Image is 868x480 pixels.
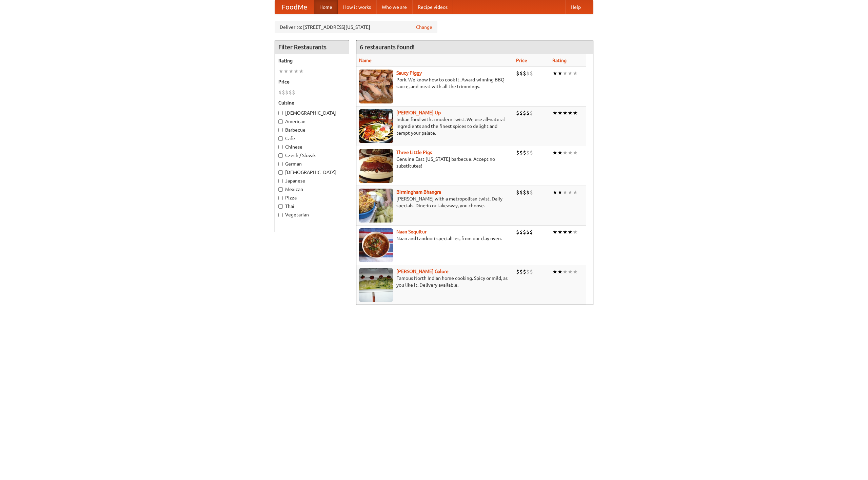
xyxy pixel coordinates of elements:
[557,109,563,117] li: ★
[563,149,568,156] li: ★
[278,119,283,124] input: American
[516,189,519,196] li: $
[563,189,568,196] li: ★
[516,70,519,77] li: $
[359,189,393,223] img: bhangra.jpg
[359,235,511,242] p: Naan and tandoori specialties, from our clay oven.
[278,136,283,141] input: Cafe
[360,44,415,50] ng-pluralize: 6 restaurants found!
[278,204,283,209] input: Thai
[573,149,578,156] li: ★
[523,228,526,236] li: $
[278,196,283,200] input: Pizza
[299,68,304,75] li: ★
[278,203,346,210] label: Thai
[278,213,283,217] input: Vegetarian
[573,70,578,77] li: ★
[294,68,299,75] li: ★
[278,118,346,125] label: American
[523,109,526,117] li: $
[563,70,568,77] li: ★
[523,149,526,156] li: $
[396,150,432,155] b: Three Little Pigs
[552,268,557,275] li: ★
[359,195,511,209] p: [PERSON_NAME] with a metropolitan twist. Daily specials. Dine-in or takeaway, you choose.
[552,149,557,156] li: ★
[396,70,422,76] a: Saucy Piggy
[526,228,530,236] li: $
[359,58,372,63] a: Name
[412,0,453,14] a: Recipe videos
[557,70,563,77] li: ★
[278,143,346,150] label: Chinese
[359,70,393,103] img: saucy.jpg
[526,149,530,156] li: $
[552,58,567,63] a: Rating
[289,89,292,96] li: $
[519,268,523,275] li: $
[552,228,557,236] li: ★
[516,228,519,236] li: $
[530,268,533,275] li: $
[278,110,346,116] label: [DEMOGRAPHIC_DATA]
[516,149,519,156] li: $
[519,109,523,117] li: $
[396,229,427,234] b: Naan Sequitur
[359,268,393,302] img: currygalore.jpg
[526,189,530,196] li: $
[519,149,523,156] li: $
[278,128,283,132] input: Barbecue
[568,268,573,275] li: ★
[283,68,289,75] li: ★
[278,177,346,184] label: Japanese
[278,170,283,175] input: [DEMOGRAPHIC_DATA]
[278,169,346,176] label: [DEMOGRAPHIC_DATA]
[526,70,530,77] li: $
[278,160,346,167] label: German
[359,116,511,136] p: Indian food with a modern twist. We use all-natural ingredients and the finest spices to delight ...
[278,68,283,75] li: ★
[516,268,519,275] li: $
[278,145,283,149] input: Chinese
[278,162,283,166] input: German
[278,152,346,159] label: Czech / Slovak
[530,109,533,117] li: $
[278,111,283,115] input: [DEMOGRAPHIC_DATA]
[278,153,283,158] input: Czech / Slovak
[275,0,314,14] a: FoodMe
[278,179,283,183] input: Japanese
[516,109,519,117] li: $
[573,189,578,196] li: ★
[289,68,294,75] li: ★
[573,109,578,117] li: ★
[278,211,346,218] label: Vegetarian
[530,149,533,156] li: $
[396,110,441,115] a: [PERSON_NAME] Up
[285,89,289,96] li: $
[557,189,563,196] li: ★
[530,70,533,77] li: $
[376,0,412,14] a: Who we are
[523,189,526,196] li: $
[530,189,533,196] li: $
[573,268,578,275] li: ★
[396,189,441,195] a: Birmingham Bhangra
[565,0,586,14] a: Help
[278,135,346,142] label: Cafe
[278,194,346,201] label: Pizza
[359,109,393,143] img: curryup.jpg
[278,78,346,85] h5: Price
[523,268,526,275] li: $
[526,109,530,117] li: $
[278,99,346,106] h5: Cuisine
[282,89,285,96] li: $
[516,58,527,63] a: Price
[552,109,557,117] li: ★
[557,228,563,236] li: ★
[278,127,346,133] label: Barbecue
[292,89,295,96] li: $
[416,24,432,31] a: Change
[519,70,523,77] li: $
